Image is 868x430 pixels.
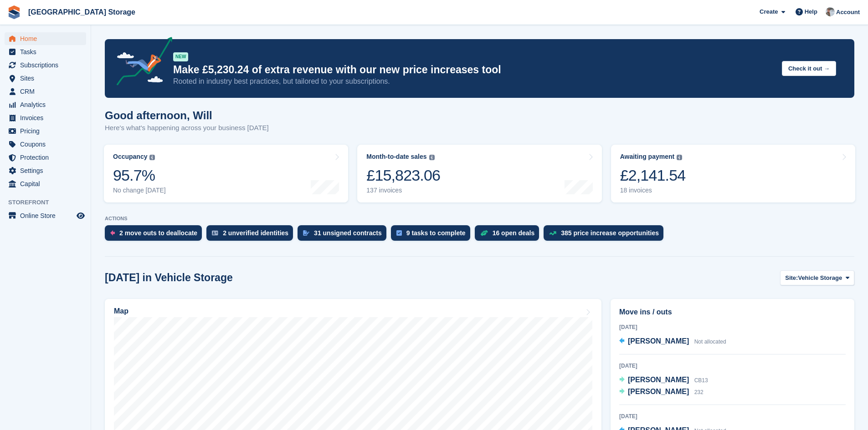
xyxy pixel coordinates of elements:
[113,153,147,161] div: Occupancy
[105,225,206,245] a: 2 move outs to deallocate
[206,225,298,245] a: 2 unverified identities
[611,145,855,202] a: Awaiting payment £2,141.54 18 invoices
[303,230,309,236] img: contract_signature_icon-13c848040528278c33f63329250d36e43548de30e8caae1d1a13099fd9432cc5.svg
[366,166,440,185] div: £15,823.06
[20,72,75,85] span: Sites
[5,32,86,45] a: menu
[20,59,75,71] span: Subscriptions
[619,323,846,331] div: [DATE]
[20,85,75,98] span: CRM
[75,210,86,221] a: Preview store
[628,337,689,345] span: [PERSON_NAME]
[391,225,475,245] a: 9 tasks to complete
[429,155,435,160] img: icon-info-grey-7440780725fd019a000dd9b08b2336e03edf1995a4989e88bcd33f0948082b44.svg
[223,229,288,237] div: 2 unverified identities
[5,85,86,98] a: menu
[628,388,689,395] span: [PERSON_NAME]
[620,153,675,161] div: Awaiting payment
[619,362,846,370] div: [DATE]
[694,389,704,395] span: 232
[357,145,601,202] a: Month-to-date sales £15,823.06 137 invoices
[20,125,75,137] span: Pricing
[628,376,689,384] span: [PERSON_NAME]
[619,336,726,348] a: [PERSON_NAME] Not allocated
[298,225,391,245] a: 31 unsigned contracts
[149,155,155,160] img: icon-info-grey-7440780725fd019a000dd9b08b2336e03edf1995a4989e88bcd33f0948082b44.svg
[20,46,75,58] span: Tasks
[105,123,269,133] p: Here's what's happening across your business [DATE]
[5,98,86,111] a: menu
[677,155,682,160] img: icon-info-grey-7440780725fd019a000dd9b08b2336e03edf1995a4989e88bcd33f0948082b44.svg
[619,386,704,398] a: [PERSON_NAME] 232
[5,177,86,190] a: menu
[780,270,854,285] button: Site: Vehicle Storage
[619,307,846,318] h2: Move ins / outs
[5,111,86,124] a: menu
[406,229,466,237] div: 9 tasks to complete
[475,225,544,245] a: 16 open deals
[561,229,659,237] div: 385 price increase opportunities
[20,138,75,151] span: Coupons
[20,164,75,177] span: Settings
[620,187,686,194] div: 18 invoices
[113,187,166,194] div: No change [DATE]
[798,273,842,283] span: Vehicle Storage
[5,72,86,85] a: menu
[20,177,75,190] span: Capital
[20,151,75,164] span: Protection
[5,138,86,151] a: menu
[5,209,86,222] a: menu
[805,7,817,16] span: Help
[5,59,86,71] a: menu
[20,209,75,222] span: Online Store
[110,230,115,236] img: move_outs_to_deallocate_icon-f764333ba52eb49d3ac5e1228854f67142a1ed5810a6f6cc68b1a99e826820c5.svg
[620,166,686,185] div: £2,141.54
[104,145,348,202] a: Occupancy 95.7% No change [DATE]
[109,37,173,89] img: price-adjustments-announcement-icon-8257ccfd72463d97f412b2fc003d46551f7dbcb40ab6d574587a9cd5c0d94...
[20,111,75,124] span: Invoices
[105,216,854,222] p: ACTIONS
[314,229,382,237] div: 31 unsigned contracts
[173,63,775,76] p: Make £5,230.24 of extra revenue with our new price increases tool
[549,231,556,235] img: price_increase_opportunities-93ffe204e8149a01c8c9dc8f82e8f89637d9d84a8eef4429ea346261dce0b2c0.svg
[173,76,775,86] p: Rooted in industry best practices, but tailored to your subscriptions.
[694,339,726,345] span: Not allocated
[760,7,778,16] span: Create
[836,8,860,17] span: Account
[5,151,86,164] a: menu
[493,229,535,237] div: 16 open deals
[20,98,75,111] span: Analytics
[173,52,188,61] div: NEW
[694,377,708,384] span: CB13
[212,230,218,236] img: verify_identity-adf6edd0f0f0b5bbfe63781bf79b02c33cf7c696d77639b501bdc392416b5a36.svg
[7,5,21,19] img: stora-icon-8386f47178a22dfd0bd8f6a31ec36ba5ce8667c1dd55bd0f319d3a0aa187defe.svg
[119,229,197,237] div: 2 move outs to deallocate
[366,187,440,194] div: 137 invoices
[25,5,139,20] a: [GEOGRAPHIC_DATA] Storage
[5,125,86,137] a: menu
[619,374,708,386] a: [PERSON_NAME] CB13
[5,164,86,177] a: menu
[8,198,91,207] span: Storefront
[782,61,836,76] button: Check it out →
[366,153,426,161] div: Month-to-date sales
[20,32,75,45] span: Home
[105,109,269,121] h1: Good afternoon, Will
[105,272,233,284] h2: [DATE] in Vehicle Storage
[114,307,128,315] h2: Map
[785,273,798,283] span: Site:
[826,7,835,16] img: Will Strivens
[480,230,488,236] img: deal-1b604bf984904fb50ccaf53a9ad4b4a5d6e5aea283cecdc64d6e3604feb123c2.svg
[113,166,166,185] div: 95.7%
[396,230,402,236] img: task-75834270c22a3079a89374b754ae025e5fb1db73e45f91037f5363f120a921f8.svg
[5,46,86,58] a: menu
[619,412,846,420] div: [DATE]
[544,225,668,245] a: 385 price increase opportunities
